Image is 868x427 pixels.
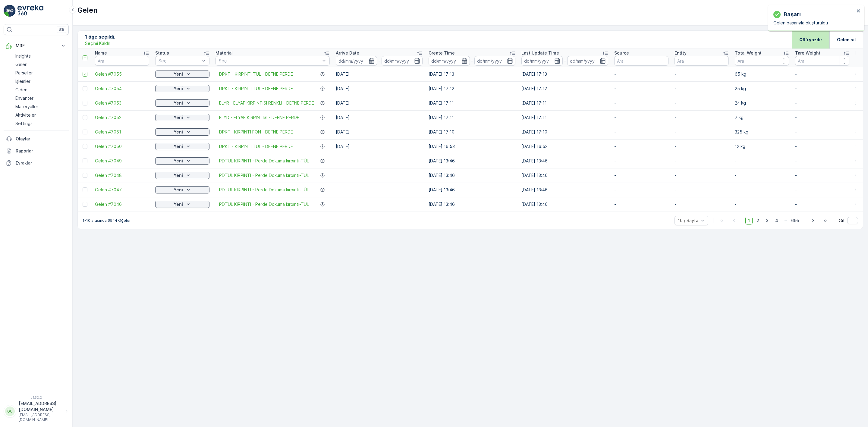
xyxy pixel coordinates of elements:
p: 1 öge seçildi. [85,33,115,40]
p: 1-10 arasında 6944 Öğeler [83,218,131,223]
td: [DATE] 17:11 [518,110,611,125]
a: İşlemler [13,77,69,86]
button: Yeni [155,172,209,179]
a: Gelen #7051 [95,129,149,135]
span: v 1.52.2 [4,396,69,399]
div: Toggle Row Selected [83,173,87,178]
a: Evraklar [4,157,69,169]
p: Seç [219,58,320,64]
p: Yeni [174,100,183,106]
p: 325 kg [735,129,789,135]
div: Toggle Row Selected [83,130,87,134]
a: DPKT - KIRPINTI TÜL - DEFNE PERDE [219,86,293,92]
button: Yeni [155,99,209,107]
p: 65 kg [735,71,789,77]
td: [DATE] [333,96,426,110]
img: logo_light-DOdMpM7g.png [17,5,43,17]
p: - [614,158,668,164]
a: DPKF - KIRPINTI FON - DEFNE PERDE [219,129,293,135]
span: PDTUL KIRPINTI - Perde Dokuma kırpıntı-TÜL [219,201,309,207]
p: Envanter [15,95,33,101]
span: Name : [5,99,20,104]
p: - [614,129,668,135]
div: Toggle Row Selected [83,187,87,192]
p: Gelen [15,61,27,68]
p: - [471,57,473,64]
p: Source [614,50,629,56]
p: Raporlar [16,148,66,154]
a: Gelen #7055 [95,71,149,77]
p: - [675,129,729,135]
p: 12 kg [735,143,789,149]
img: logo [4,5,16,17]
p: Yeni [174,71,183,77]
td: [DATE] 17:11 [518,96,611,110]
a: DPKT - KIRPINTI TÜL - DEFNE PERDE [219,143,293,149]
p: Yeni [174,129,183,135]
p: - [378,57,380,64]
p: - [614,172,668,178]
p: - [735,201,789,207]
p: - [795,143,849,149]
a: Gelen #7047 [95,187,149,193]
p: Arrive Date [336,50,359,56]
input: dd/mm/yyyy [429,56,470,66]
a: ELYD - ELYAF KIRPINTISI - DEFNE PERDE [219,115,299,121]
p: Giden [15,87,27,93]
input: dd/mm/yyyy [336,56,377,66]
p: - [795,172,849,178]
a: DPKT - KIRPINTI TÜL - DEFNE PERDE [219,71,293,77]
p: Gelen #7054 [418,5,449,12]
p: Evraklar [16,160,66,166]
p: - [614,86,668,92]
a: Olaylar [4,133,69,145]
p: Seç [159,58,200,64]
p: Materyaller [15,104,38,110]
span: 25 kg [27,109,38,114]
p: Yeni [174,187,183,193]
button: close [857,8,861,14]
input: Ara [735,56,789,66]
div: Toggle Row Selected [83,86,87,91]
input: Ara [614,56,668,66]
span: 4 [772,217,781,224]
td: [DATE] 17:12 [518,81,611,96]
button: Yeni [155,114,209,121]
p: Yeni [174,115,183,121]
a: PDTUL KIRPINTI - Perde Dokuma kırpıntı-TÜL [219,172,309,178]
span: 0 kg [30,139,39,144]
span: Son Ağırlık : [5,139,30,144]
span: 695 [788,217,802,224]
p: [EMAIL_ADDRESS][DOMAIN_NAME] [19,400,63,413]
p: - [675,143,729,149]
a: Gelen #7054 [95,86,149,92]
p: - [675,100,729,106]
a: Gelen #7052 [95,115,149,121]
td: [DATE] 17:11 [426,96,518,110]
span: 2 [754,217,762,224]
p: Status [155,50,169,56]
span: PDTUL KIRPINTI - Perde Dokuma kırpıntı-TÜL [219,158,309,164]
p: - [675,172,729,178]
input: dd/mm/yyyy [382,56,423,66]
div: Toggle Row Selected [83,101,87,105]
td: [DATE] 13:46 [518,154,611,168]
span: Git [839,218,845,224]
a: Gelen #7050 [95,143,149,149]
p: MRF [16,43,57,49]
div: GG [5,407,15,416]
p: Settings [15,121,33,127]
a: Gelen #7048 [95,172,149,178]
a: PDTUL KIRPINTI - Perde Dokuma kırpıntı-TÜL [219,187,309,193]
a: Settings [13,119,69,128]
p: - [614,71,668,77]
td: [DATE] 13:46 [426,183,518,197]
input: dd/mm/yyyy [521,56,563,66]
span: 1 [745,217,753,224]
a: Giden [13,86,69,94]
td: [DATE] 17:12 [426,81,518,96]
button: Yeni [155,186,209,193]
